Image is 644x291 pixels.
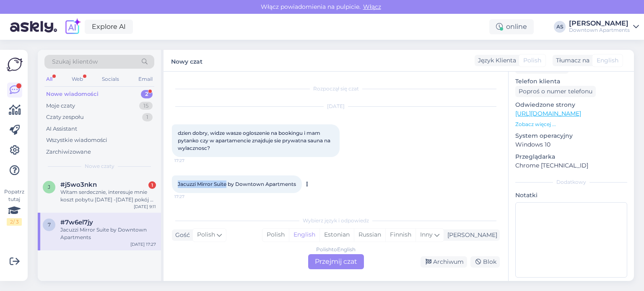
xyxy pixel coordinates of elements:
[262,229,289,241] div: Polish
[420,231,433,238] span: Inny
[48,221,51,228] span: 7
[139,102,153,110] div: 15
[361,3,384,10] span: Włącz
[44,74,54,85] div: All
[308,254,364,269] div: Przejmij czat
[134,203,156,210] div: [DATE] 9:11
[85,162,114,170] span: Nowe czaty
[7,218,22,226] div: 2 / 3
[60,181,97,188] span: #j5wo3nkn
[48,184,50,190] span: j
[197,230,215,239] span: Polish
[569,27,630,33] div: Downtown Apartments
[172,103,500,110] div: [DATE]
[60,188,156,203] div: Witam serdecznie, interesuje mnie koszt pobytu [DATE] -[DATE] pokój 2 osobowy blisko stacji PKP [...
[46,90,99,98] div: Nowe wiadomości
[52,57,98,66] span: Szukaj klientów
[171,55,203,66] label: Nowy czat
[46,125,77,133] div: AI Assistant
[7,57,23,72] img: Askly Logo
[130,241,156,247] div: [DATE] 17:27
[444,231,497,239] div: [PERSON_NAME]
[172,85,500,93] div: Rozpoczął się czat
[597,56,618,65] span: English
[515,86,596,97] div: Poproś o numer telefonu
[148,181,156,189] div: 1
[142,113,153,121] div: 1
[515,191,627,200] p: Notatki
[46,102,75,110] div: Moje czaty
[64,18,81,36] img: explore-ai
[85,20,133,34] a: Explore AI
[60,226,156,241] div: Jacuzzi Mirror Suite by Downtown Apartments
[141,90,153,98] div: 2
[554,21,566,33] div: AS
[569,20,630,27] div: [PERSON_NAME]
[489,19,534,34] div: online
[100,74,121,85] div: Socials
[385,229,415,241] div: Finnish
[569,20,639,33] a: [PERSON_NAME]Downtown Apartments
[421,256,467,268] div: Archiwum
[172,231,190,239] div: Gość
[354,229,385,241] div: Russian
[172,217,500,224] div: Wybierz język i odpowiedz
[46,136,107,144] div: Wszystkie wiadomości
[553,56,589,65] div: Tłumacz na
[515,178,627,186] div: Dodatkowy
[46,113,84,121] div: Czaty zespołu
[515,100,627,109] p: Odwiedzone strony
[137,74,154,85] div: Email
[289,229,319,241] div: English
[316,246,356,253] div: Polish to English
[178,130,332,151] span: dzien dobry, widze wasze ogloszenie na bookingu i mam pytanko czy w apartamencie znajduje sie pry...
[7,188,22,226] div: Popatrz tutaj
[515,77,627,86] p: Telefon klienta
[515,121,627,128] p: Zobacz więcej ...
[475,56,516,65] div: Język Klienta
[515,140,627,149] p: Windows 10
[46,148,91,156] div: Zarchiwizowane
[60,219,93,226] span: #7w6el7jy
[178,181,296,187] span: Jacuzzi Mirror Suite by Downtown Apartments
[174,193,206,200] span: 17:27
[515,161,627,170] p: Chrome [TECHNICAL_ID]
[319,229,354,241] div: Estonian
[515,110,581,117] a: [URL][DOMAIN_NAME]
[515,131,627,140] p: System operacyjny
[523,56,541,65] span: Polish
[174,157,206,164] span: 17:27
[70,74,85,85] div: Web
[515,152,627,161] p: Przeglądarka
[470,256,500,268] div: Blok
